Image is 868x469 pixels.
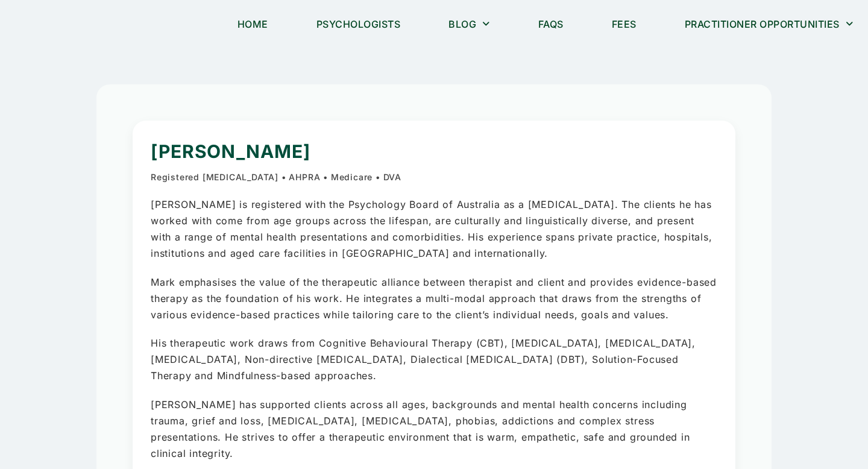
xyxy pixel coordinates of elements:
[301,10,416,38] a: Psychologists
[433,10,505,38] a: Blog
[523,10,579,38] a: FAQs
[151,139,717,164] h1: [PERSON_NAME]
[597,10,652,38] a: Fees
[151,335,717,385] p: His therapeutic work draws from Cognitive Behavioural Therapy (CBT), [MEDICAL_DATA], [MEDICAL_DAT...
[151,197,717,262] p: [PERSON_NAME] is registered with the Psychology Board of Australia as a [MEDICAL_DATA]. The clien...
[151,274,717,324] p: Mark emphasises the value of the therapeutic alliance between therapist and client and provides e...
[151,397,717,462] p: [PERSON_NAME] has supported clients across all ages, backgrounds and mental health concerns inclu...
[151,170,717,184] p: Registered [MEDICAL_DATA] • AHPRA • Medicare • DVA
[222,10,283,38] a: Home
